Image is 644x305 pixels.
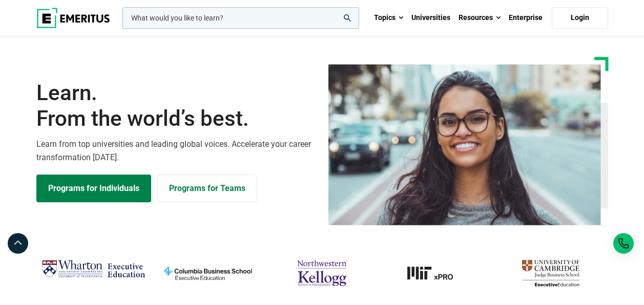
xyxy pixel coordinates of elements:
a: MIT-xPRO [384,256,488,290]
img: columbia-business-school [156,256,260,290]
h1: Learn. [36,80,316,132]
img: cambridge-judge-business-school [498,256,603,290]
img: MIT xPRO [384,256,488,290]
img: Learn from the world's best [328,64,601,225]
img: Wharton Executive Education [41,256,146,282]
a: Login [552,7,608,29]
p: Learn from top universities and leading global voices. Accelerate your career transformation [DATE]. [36,138,316,164]
a: Explore for Business [157,175,257,202]
a: Explore Programs [36,175,151,202]
input: woocommerce-product-search-field-0 [122,7,359,29]
img: northwestern-kellogg [270,256,374,290]
span: From the world’s best. [36,106,316,131]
